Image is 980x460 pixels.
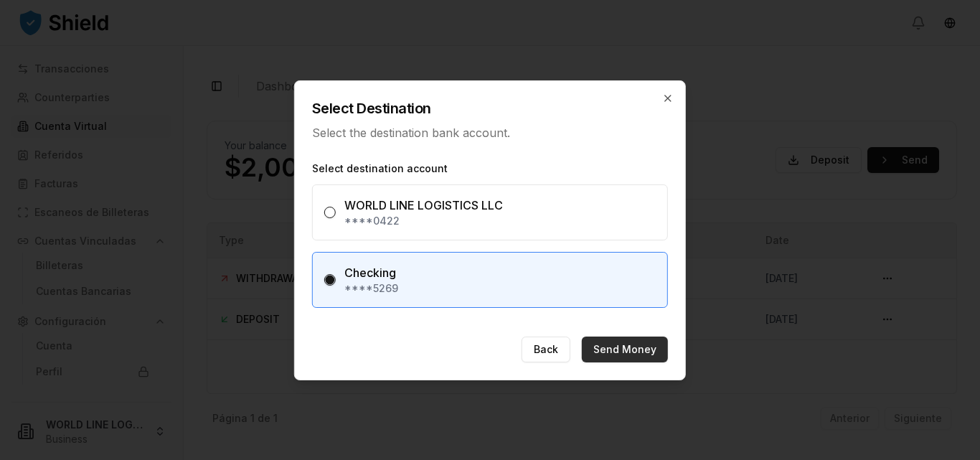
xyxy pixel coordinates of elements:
button: Send Money [582,337,668,362]
button: WORLD LINE LOGISTICS LLC****0422 [324,207,336,218]
div: WORLD LINE LOGISTICS LLC [344,197,560,214]
h2: Select Destination [312,98,668,118]
label: Select destination account [312,161,668,176]
button: Back [522,337,570,362]
p: Select the destination bank account. [312,124,668,141]
div: Checking [344,264,560,281]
